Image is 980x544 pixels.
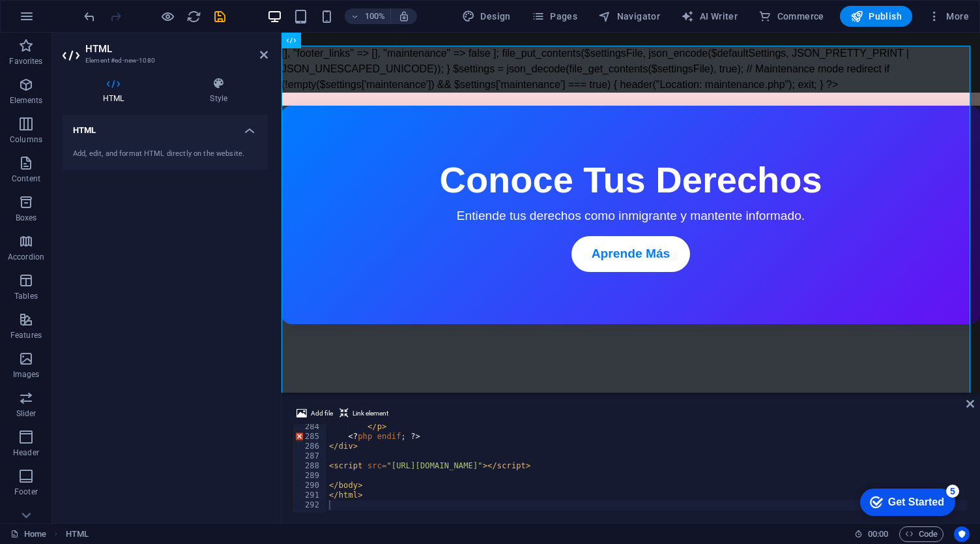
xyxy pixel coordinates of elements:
[38,14,94,26] div: Get Started
[16,408,36,419] p: Slider
[85,43,268,55] h2: HTML
[353,406,388,421] span: Link element
[311,406,333,421] span: Add file
[212,8,227,24] button: save
[16,213,37,223] p: Boxes
[293,471,328,481] div: 289
[593,6,665,27] button: Navigator
[13,369,40,380] p: Images
[10,134,42,145] p: Columns
[338,406,390,421] button: Link element
[462,10,511,23] span: Design
[398,10,410,22] i: On resize automatically adjust zoom level to fit chosen device.
[66,526,89,542] span: Click to select. Double-click to edit
[186,9,201,24] i: Reload page
[293,500,328,510] div: 292
[13,447,39,458] p: Header
[526,6,583,27] button: Pages
[753,6,829,27] button: Commerce
[82,9,97,24] i: Undo: Change HTML (Ctrl+Z)
[840,6,912,27] button: Publish
[96,3,109,16] div: 5
[293,432,328,442] div: 285
[212,9,227,24] i: Save (Ctrl+S)
[293,461,328,471] div: 288
[293,451,328,461] div: 287
[9,56,42,67] p: Favorites
[854,526,889,542] h6: Session time
[532,10,577,23] span: Pages
[877,529,879,539] span: :
[81,8,97,24] button: undo
[8,252,44,262] p: Accordion
[923,6,974,27] button: More
[66,526,89,542] nav: breadcrumb
[295,406,335,421] button: Add file
[293,481,328,491] div: 290
[12,174,40,184] p: Content
[758,10,824,23] span: Commerce
[169,77,268,104] h4: Style
[457,6,516,27] button: Design
[954,526,970,542] button: Usercentrics
[10,95,43,106] p: Elements
[345,8,391,24] button: 100%
[598,10,660,23] span: Navigator
[63,115,268,138] h4: HTML
[293,491,328,500] div: 291
[293,422,328,432] div: 284
[364,8,385,24] h6: 100%
[10,330,42,340] p: Features
[14,291,38,301] p: Tables
[186,8,201,24] button: reload
[868,526,888,542] span: 00 00
[681,10,738,23] span: AI Writer
[85,55,242,67] h3: Element #ed-new-1080
[676,6,743,27] button: AI Writer
[14,487,38,497] p: Footer
[10,526,46,542] a: Click to cancel selection. Double-click to open Pages
[850,10,902,23] span: Publish
[905,526,938,542] span: Code
[899,526,944,542] button: Code
[73,149,257,160] div: Add, edit, and format HTML directly on the website.
[928,10,969,23] span: More
[10,7,106,34] div: Get Started 5 items remaining, 0% complete
[293,442,328,451] div: 286
[63,77,169,104] h4: HTML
